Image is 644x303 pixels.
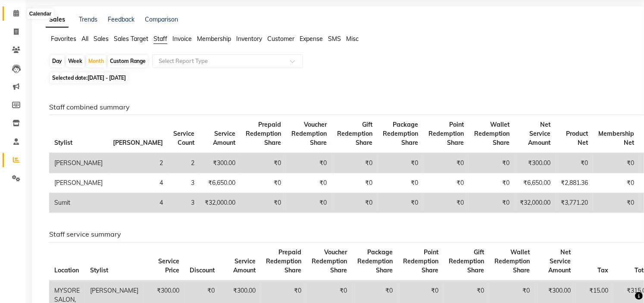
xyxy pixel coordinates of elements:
[469,173,515,193] td: ₹0
[145,16,178,23] a: Comparison
[108,55,148,67] div: Custom Range
[173,130,194,147] span: Service Count
[27,9,53,19] div: Calendar
[168,153,200,173] td: 2
[378,153,423,173] td: ₹0
[94,35,109,43] span: Sales
[515,173,556,193] td: ₹6,650.00
[593,193,639,213] td: ₹0
[241,193,286,213] td: ₹0
[332,193,378,213] td: ₹0
[383,121,418,147] span: Package Redemption Share
[49,193,108,213] td: Sumit
[346,35,359,43] span: Misc
[200,173,241,193] td: ₹6,650.00
[332,173,378,193] td: ₹0
[403,248,438,274] span: Point Redemption Share
[266,248,301,274] span: Prepaid Redemption Share
[357,248,393,274] span: Package Redemption Share
[593,173,639,193] td: ₹0
[49,173,108,193] td: [PERSON_NAME]
[566,130,588,147] span: Product Net
[337,121,372,147] span: Gift Redemption Share
[49,230,625,238] h6: Staff service summary
[158,257,179,274] span: Service Price
[515,193,556,213] td: ₹32,000.00
[49,153,108,173] td: [PERSON_NAME]
[378,193,423,213] td: ₹0
[556,153,593,173] td: ₹0
[328,35,341,43] span: SMS
[312,248,347,274] span: Voucher Redemption Share
[90,266,108,274] span: Stylist
[469,193,515,213] td: ₹0
[50,55,64,67] div: Day
[50,72,128,83] span: Selected date:
[108,173,168,193] td: 4
[54,266,79,274] span: Location
[88,75,126,81] span: [DATE] - [DATE]
[81,35,88,43] span: All
[593,153,639,173] td: ₹0
[423,193,469,213] td: ₹0
[428,121,464,147] span: Point Redemption Share
[197,35,231,43] span: Membership
[300,35,323,43] span: Expense
[291,121,327,147] span: Voucher Redemption Share
[423,173,469,193] td: ₹0
[200,153,241,173] td: ₹300.00
[153,35,167,43] span: Staff
[267,35,294,43] span: Customer
[286,193,332,213] td: ₹0
[236,35,262,43] span: Inventory
[168,193,200,213] td: 3
[172,35,192,43] span: Invoice
[556,173,593,193] td: ₹2,881.36
[113,139,163,147] span: [PERSON_NAME]
[597,266,608,274] span: Tax
[449,248,484,274] span: Gift Redemption Share
[598,130,634,147] span: Membership Net
[548,248,571,274] span: Net Service Amount
[494,248,530,274] span: Wallet Redemption Share
[378,173,423,193] td: ₹0
[233,257,256,274] span: Service Amount
[79,16,97,23] a: Trends
[423,153,469,173] td: ₹0
[108,16,134,23] a: Feedback
[190,266,215,274] span: Discount
[108,153,168,173] td: 2
[66,55,84,67] div: Week
[528,121,550,147] span: Net Service Amount
[114,35,148,43] span: Sales Target
[556,193,593,213] td: ₹3,771.20
[86,55,106,67] div: Month
[241,173,286,193] td: ₹0
[286,153,332,173] td: ₹0
[213,130,235,147] span: Service Amount
[200,193,241,213] td: ₹32,000.00
[49,103,625,111] h6: Staff combined summary
[241,153,286,173] td: ₹0
[54,139,72,147] span: Stylist
[474,121,510,147] span: Wallet Redemption Share
[168,173,200,193] td: 3
[332,153,378,173] td: ₹0
[246,121,281,147] span: Prepaid Redemption Share
[108,193,168,213] td: 4
[286,173,332,193] td: ₹0
[469,153,515,173] td: ₹0
[515,153,556,173] td: ₹300.00
[51,35,76,43] span: Favorites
